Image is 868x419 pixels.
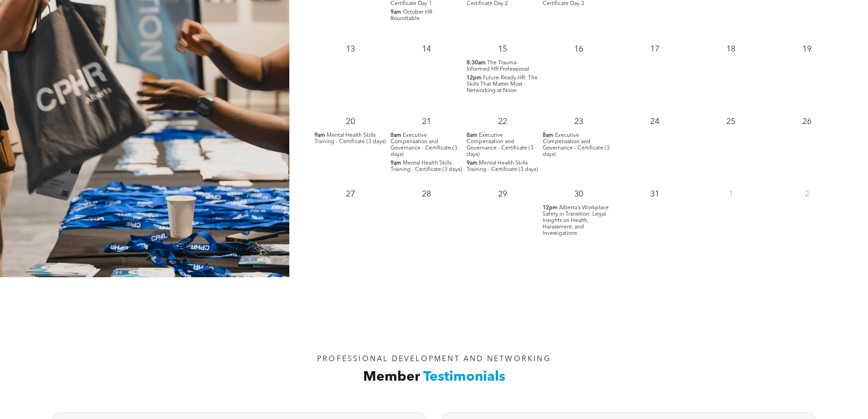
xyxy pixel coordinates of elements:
[467,133,534,157] span: Executive Compensation and Governance - Certificate (3 days)
[342,41,359,57] p: 13
[418,186,435,202] p: 28
[390,160,462,172] span: Mental Health Skills Training - Certificate (3 days)
[342,186,359,202] p: 27
[570,114,587,130] p: 23
[467,60,529,72] span: The Trauma-Informed HR Professional
[418,41,435,57] p: 14
[342,114,359,130] p: 20
[314,133,386,145] span: Mental Health Skills Training - Certificate (3 days)
[494,114,511,130] p: 22
[467,75,482,81] span: 12pm
[467,75,538,93] span: Future-Ready HR: The Skills That Matter Most - Networking at Noon
[314,132,325,139] span: 9am
[467,160,538,172] span: Mental Health Skills Training - Certificate (3 days)
[390,9,401,16] span: 9am
[647,186,663,202] p: 31
[647,41,663,57] p: 17
[363,370,420,384] span: Member
[570,41,587,57] p: 16
[494,41,511,57] p: 15
[543,133,610,157] span: Executive Compensation and Governance - Certificate (3 days)
[723,114,739,130] p: 25
[467,60,486,66] span: 8:30am
[390,132,401,139] span: 8am
[494,186,511,202] p: 29
[467,160,478,166] span: 9am
[543,205,558,211] span: 12pm
[390,133,457,157] span: Executive Compensation and Governance - Certificate (3 days)
[423,370,505,384] span: Testimonials
[799,186,815,202] p: 2
[317,356,551,363] span: PROFESSIONAL DEVELOPMENT AND NETWORKING
[723,186,739,202] p: 1
[390,160,401,166] span: 9am
[799,114,815,130] p: 26
[467,132,478,139] span: 8am
[543,205,609,236] span: Alberta’s Workplace Safety in Transition: Legal Insights on Health, Harassment, and Investigations
[647,114,663,130] p: 24
[418,114,435,130] p: 21
[390,10,432,21] span: October HR Roundtable
[799,41,815,57] p: 19
[543,132,554,139] span: 8am
[570,186,587,202] p: 30
[723,41,739,57] p: 18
